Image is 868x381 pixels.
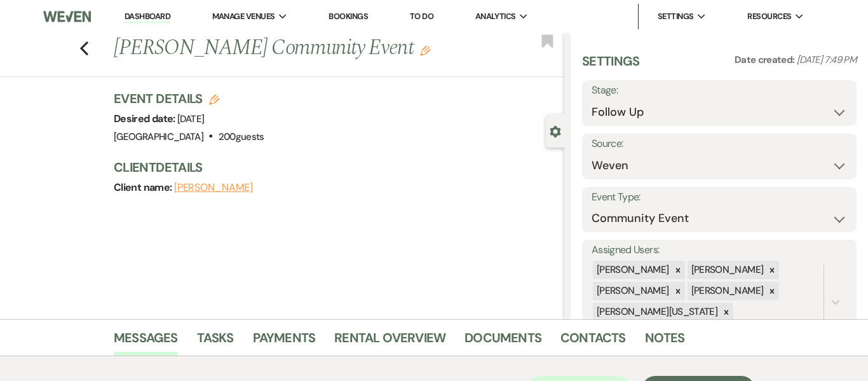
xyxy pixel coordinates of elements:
a: Rental Overview [334,328,445,356]
label: Stage: [592,81,847,100]
span: Settings [658,10,694,23]
span: Manage Venues [212,10,275,23]
a: Contacts [560,328,626,356]
h3: Settings [582,52,640,80]
span: [GEOGRAPHIC_DATA] [114,130,203,143]
span: Desired date: [114,112,177,125]
button: Close lead details [550,125,561,137]
a: To Do [410,11,433,22]
span: Resources [747,10,791,23]
a: Documents [465,328,541,356]
div: [PERSON_NAME] [593,282,671,300]
span: 200 guests [219,130,264,143]
span: Date created: [735,53,797,66]
img: Weven Logo [43,3,91,30]
a: Dashboard [125,11,170,23]
span: [DATE] 7:49 PM [797,53,857,66]
a: Messages [114,328,178,356]
div: [PERSON_NAME] [593,261,671,279]
div: [PERSON_NAME] [688,282,766,300]
h3: Client Details [114,158,552,176]
label: Source: [592,135,847,153]
h1: [PERSON_NAME] Community Event [114,33,469,64]
a: Tasks [197,328,234,356]
a: Notes [645,328,685,356]
label: Assigned Users: [592,241,847,260]
span: [DATE] [177,113,204,125]
button: [PERSON_NAME] [174,183,253,193]
div: [PERSON_NAME] [688,261,766,279]
label: Event Type: [592,188,847,207]
a: Payments [253,328,316,356]
a: Bookings [329,11,368,22]
span: Client name: [114,181,174,194]
span: Analytics [475,10,516,23]
h3: Event Details [114,90,264,107]
button: Edit [420,45,430,56]
div: [PERSON_NAME][US_STATE] [593,303,719,321]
